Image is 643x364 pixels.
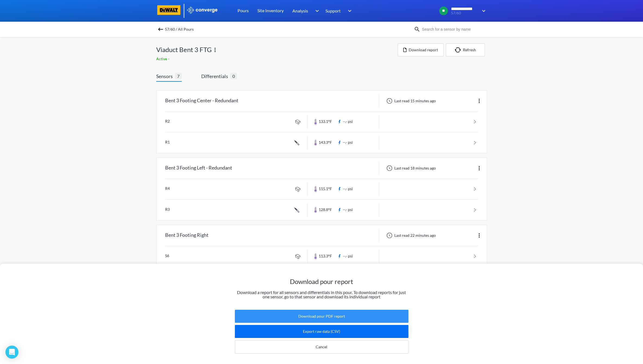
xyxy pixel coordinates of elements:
span: Analysis [292,7,308,14]
button: Download pour PDF report [235,310,408,323]
span: Support [325,7,341,14]
img: downArrow.svg [478,8,487,14]
p: Download a report for all sensors and differentials in this pour. To download reports for just on... [235,290,408,299]
h1: Download pour report [235,277,408,286]
button: Export raw data (CSV) [235,325,408,338]
input: Search for a sensor by name [420,26,486,32]
img: downArrow.svg [312,8,320,14]
img: logo-dewalt.svg [156,5,182,15]
div: Open Intercom Messenger [5,346,18,359]
img: downArrow.svg [344,8,353,14]
img: logo_ewhite.svg [187,7,218,14]
button: Cancel [235,340,408,354]
span: 57/60 / All Pours [165,25,194,33]
img: backspace.svg [157,26,164,33]
img: icon-search.svg [414,26,420,33]
span: 57/60 [451,11,478,15]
